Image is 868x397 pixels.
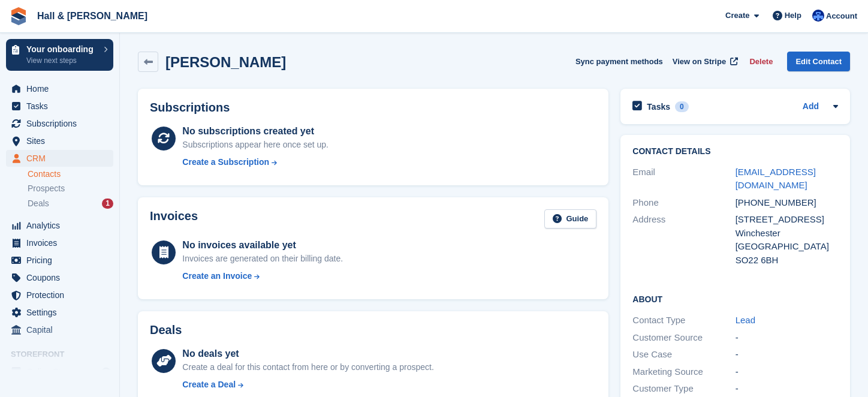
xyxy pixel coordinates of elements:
h2: Deals [150,323,182,337]
div: Phone [632,196,735,210]
div: - [736,348,838,362]
div: Use Case [632,348,735,362]
a: Edit Contact [787,52,850,71]
a: Guide [544,209,597,229]
div: No subscriptions created yet [182,124,328,139]
span: Invoices [26,234,98,251]
a: Preview store [99,365,113,379]
a: Lead [736,315,755,325]
a: menu [6,80,113,97]
h2: About [632,293,838,305]
a: menu [6,217,113,234]
span: CRM [26,150,98,167]
div: Contact Type [632,314,735,327]
div: [GEOGRAPHIC_DATA] [736,240,838,254]
div: Create a Deal [182,378,236,391]
a: menu [6,150,113,167]
h2: Subscriptions [150,101,596,115]
h2: Invoices [150,209,198,229]
span: Sites [26,133,98,149]
div: Create a deal for this contact from here or by converting a prospect. [182,361,433,374]
div: No deals yet [182,347,433,361]
div: 0 [675,101,689,112]
div: Create an Invoice [182,270,252,282]
a: menu [6,234,113,251]
span: Pricing [26,252,98,269]
a: menu [6,252,113,269]
h2: Contact Details [632,147,838,157]
a: [EMAIL_ADDRESS][DOMAIN_NAME] [736,167,816,191]
a: Contacts [28,169,113,180]
span: Tasks [26,98,98,115]
a: Your onboarding View next steps [6,39,113,71]
span: Protection [26,287,98,303]
p: View next steps [26,55,98,66]
span: Online Store [26,363,98,380]
a: View on Stripe [668,52,740,71]
div: Customer Source [632,331,735,345]
h2: Tasks [647,101,670,112]
div: [PHONE_NUMBER] [736,196,838,210]
a: menu [6,287,113,303]
div: 1 [102,198,113,209]
a: menu [6,304,113,321]
div: Marketing Source [632,365,735,379]
span: Storefront [11,348,119,360]
img: Claire Banham [812,10,824,22]
span: Help [785,10,801,22]
p: Your onboarding [26,45,98,53]
a: menu [6,133,113,149]
a: Hall & [PERSON_NAME] [32,6,152,26]
div: Winchester [736,227,838,240]
span: Subscriptions [26,115,98,132]
a: menu [6,321,113,338]
div: No invoices available yet [182,238,343,252]
span: View on Stripe [673,56,726,68]
div: [STREET_ADDRESS] [736,213,838,227]
span: Settings [26,304,98,321]
div: Email [632,166,735,193]
span: Deals [28,198,49,209]
div: Create a Subscription [182,156,269,169]
a: menu [6,363,113,380]
h2: [PERSON_NAME] [165,54,286,70]
div: - [736,382,838,396]
button: Sync payment methods [575,52,663,71]
div: Subscriptions appear here once set up. [182,139,328,151]
div: Address [632,213,735,267]
a: Create an Invoice [182,270,343,282]
div: - [736,331,838,345]
span: Analytics [26,217,98,234]
span: Account [826,10,857,22]
span: Home [26,80,98,97]
span: Capital [26,321,98,338]
span: Prospects [28,183,65,194]
a: menu [6,98,113,115]
img: stora-icon-8386f47178a22dfd0bd8f6a31ec36ba5ce8667c1dd55bd0f319d3a0aa187defe.svg [10,7,28,25]
a: Add [803,100,819,114]
a: Create a Subscription [182,156,328,169]
span: Create [725,10,749,22]
div: Customer Type [632,382,735,396]
div: - [736,365,838,379]
div: SO22 6BH [736,254,838,267]
button: Delete [745,52,777,71]
a: menu [6,269,113,286]
span: Coupons [26,269,98,286]
a: Prospects [28,182,113,195]
a: Create a Deal [182,378,433,391]
div: Invoices are generated on their billing date. [182,252,343,265]
a: Deals 1 [28,197,113,210]
a: menu [6,115,113,132]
